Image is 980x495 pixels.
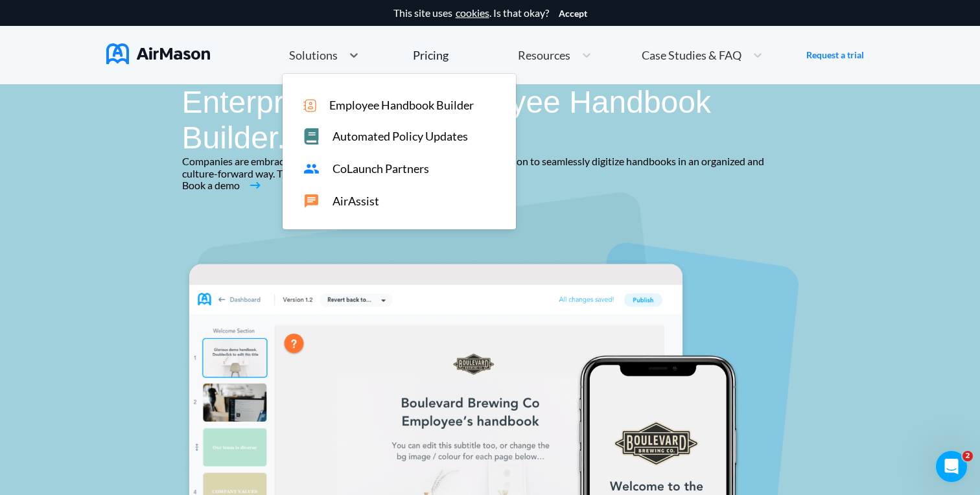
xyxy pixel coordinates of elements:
[106,43,210,64] img: AirMason Logo
[936,451,967,482] iframe: Intercom live chat
[413,49,449,61] div: Pricing
[332,162,429,176] span: CoLaunch Partners
[289,49,338,61] span: Solutions
[182,179,799,191] a: Book a demo
[329,98,474,112] span: Employee Handbook Builder
[642,49,741,61] span: Case Studies & FAQ
[182,155,799,179] p: Companies are embracing digital transformation, but lack an effective solution to seamlessly digi...
[456,7,489,19] a: cookies
[332,130,468,143] span: Automated Policy Updates
[332,194,379,208] span: AirAssist
[518,49,570,61] span: Resources
[413,43,449,67] a: Pricing
[962,451,973,461] span: 2
[182,84,799,155] p: Enterprise-grade Employee Handbook Builder.
[806,49,864,62] a: Request a trial
[303,99,316,112] img: icon
[182,179,261,191] button: Book a demo
[559,8,587,19] button: Accept cookies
